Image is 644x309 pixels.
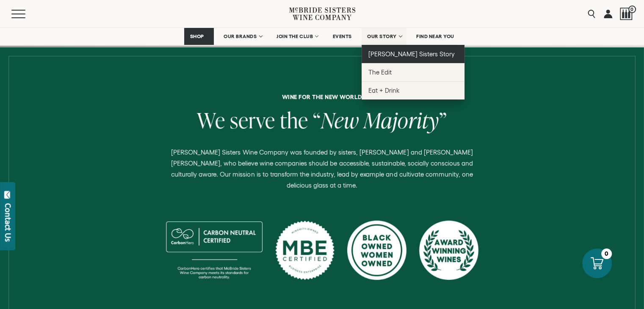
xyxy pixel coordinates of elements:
[362,45,464,63] a: [PERSON_NAME] Sisters Story
[327,28,357,45] a: EVENTS
[4,203,12,242] div: Contact Us
[368,69,392,76] span: The Edit
[601,248,612,259] div: 0
[321,105,359,135] span: New
[333,33,352,39] span: EVENTS
[368,87,400,94] span: Eat + Drink
[367,33,397,39] span: OUR STORY
[163,147,481,191] p: [PERSON_NAME] Sisters Wine Company was founded by sisters, [PERSON_NAME] and [PERSON_NAME] [PERSO...
[313,105,321,135] span: “
[368,50,455,58] span: [PERSON_NAME] Sisters Story
[416,33,454,39] span: FIND NEAR YOU
[224,33,257,39] span: OUR BRANDS
[439,105,447,135] span: ”
[364,105,439,135] span: Majority
[11,10,42,18] button: Mobile Menu Trigger
[197,105,225,135] span: We
[271,28,323,45] a: JOIN THE CLUB
[362,81,464,99] a: Eat + Drink
[362,63,464,81] a: The Edit
[628,6,636,13] span: 0
[6,94,637,100] h6: Wine for the new world
[362,28,407,45] a: OUR STORY
[276,33,313,39] span: JOIN THE CLUB
[230,105,275,135] span: serve
[218,28,267,45] a: OUR BRANDS
[184,28,214,45] a: SHOP
[190,33,204,39] span: SHOP
[280,105,308,135] span: the
[411,28,460,45] a: FIND NEAR YOU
